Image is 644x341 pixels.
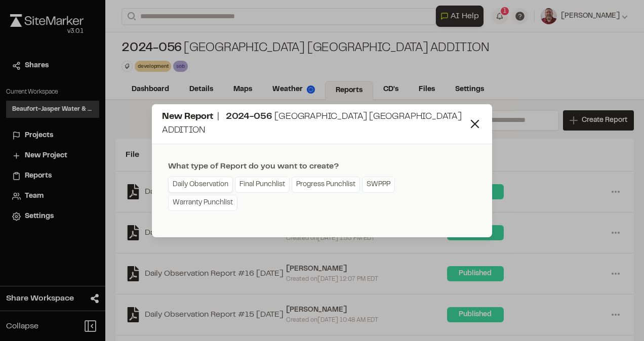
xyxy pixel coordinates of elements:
[292,177,360,193] a: Progress Punchlist
[168,160,464,173] div: What type of Report do you want to create?
[168,195,237,211] a: Warranty Punchlist
[168,177,233,193] a: Daily Observation
[362,177,395,193] a: SWPPP
[162,110,468,138] div: New Report
[217,113,219,121] span: |
[162,113,462,135] span: [GEOGRAPHIC_DATA] [GEOGRAPHIC_DATA] Addition
[235,177,290,193] a: Final Punchlist
[226,113,272,121] span: 2024-056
